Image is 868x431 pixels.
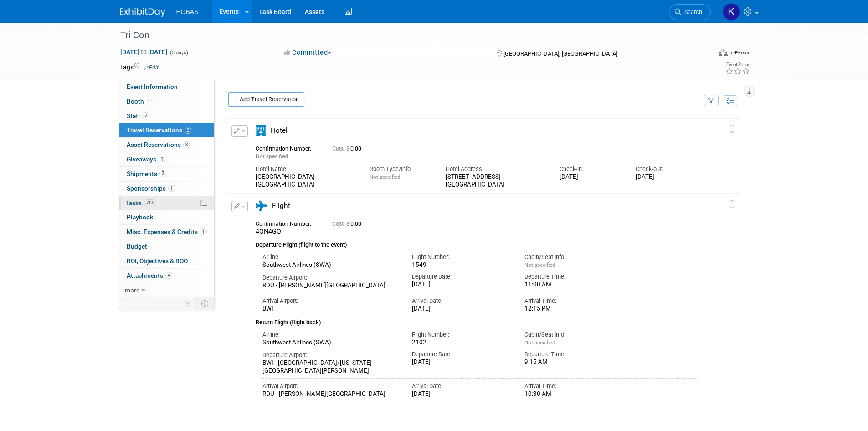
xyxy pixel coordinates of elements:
[524,273,623,281] div: Departure Time:
[524,358,623,366] div: 9:15 AM
[560,165,622,173] div: Check-in:
[195,297,214,309] td: Toggle Event Tabs
[332,145,365,152] span: 0.00
[524,262,555,268] span: Not specified
[719,49,728,56] img: Format-Inperson.png
[165,272,172,279] span: 4
[262,261,399,269] div: Southwest Airlines (SWA)
[657,47,751,61] div: Event Format
[256,201,267,211] i: Flight
[412,350,511,358] div: Departure Date:
[332,221,350,227] span: Cost: $
[272,202,290,210] span: Flight
[524,331,623,339] div: Cabin/Seat Info:
[120,48,168,56] span: [DATE] [DATE]
[636,165,698,173] div: Check-out:
[446,173,546,189] div: [STREET_ADDRESS] [GEOGRAPHIC_DATA]
[119,239,214,254] a: Budget
[412,273,511,281] div: Departure Date:
[730,125,734,134] i: Click and drag to move item
[256,143,318,152] div: Confirmation Number:
[412,331,511,339] div: Flight Number:
[412,261,511,269] div: 1549
[119,225,214,239] a: Misc. Expenses & Credits1
[446,165,546,173] div: Hotel Address:
[127,126,191,134] span: Travel Reservations
[669,4,711,20] a: Search
[262,390,399,398] div: RDU - [PERSON_NAME][GEOGRAPHIC_DATA]
[262,339,399,347] div: Southwest Airlines (SWA)
[127,98,154,105] span: Booth
[256,218,318,228] div: Confirmation Number:
[681,9,702,16] span: Search
[412,281,511,289] div: [DATE]
[262,382,399,390] div: Arrival Airport:
[256,313,699,327] div: Return Flight (flight back)
[503,50,617,57] span: [GEOGRAPHIC_DATA], [GEOGRAPHIC_DATA]
[127,170,166,177] span: Shipments
[119,123,214,137] a: Travel Reservations2
[256,125,266,136] i: Hotel
[256,153,288,160] span: Not specified
[185,127,191,134] span: 2
[119,182,214,196] a: Sponsorships1
[412,382,511,390] div: Arrival Date:
[332,221,365,227] span: 0.00
[412,297,511,305] div: Arrival Date:
[524,350,623,358] div: Departure Time:
[262,253,399,261] div: Airline:
[256,173,356,189] div: [GEOGRAPHIC_DATA] [GEOGRAPHIC_DATA]
[125,286,139,294] span: more
[262,282,399,290] div: RDU - [PERSON_NAME][GEOGRAPHIC_DATA]
[119,138,214,152] a: Asset Reservations3
[723,3,740,21] img: krystal coker
[144,64,159,71] a: Edit
[636,173,698,181] div: [DATE]
[708,98,714,104] i: Filter by Traveler
[524,382,623,390] div: Arrival Time:
[168,185,175,192] span: 1
[148,99,153,104] i: Booth reservation complete
[119,152,214,166] a: Giveaways1
[370,174,400,180] span: Not specified
[262,305,399,313] div: BWI
[139,48,148,56] span: to
[159,170,166,177] span: 2
[256,236,699,249] div: Departure Flight (flight to the event)
[262,274,399,282] div: Departure Airport:
[119,167,214,181] a: Shipments2
[127,272,172,279] span: Attachments
[119,94,214,109] a: Booth
[725,62,750,67] div: Event Rating
[127,112,149,119] span: Staff
[126,199,156,207] span: Tasks
[144,199,156,206] span: 71%
[119,254,214,268] a: ROI, Objectives & ROO
[262,297,399,305] div: Arrival Airport:
[729,49,750,56] div: In-Person
[524,339,555,346] span: Not specified
[256,165,356,173] div: Hotel Name:
[560,173,622,181] div: [DATE]
[271,126,288,135] span: Hotel
[281,48,335,57] button: Committed
[119,80,214,94] a: Event Information
[127,228,207,235] span: Misc. Expenses & Credits
[256,228,281,235] span: 4QN4GQ
[176,8,199,16] span: HOBAS
[119,210,214,224] a: Playbook
[332,145,350,152] span: Cost: $
[730,200,734,209] i: Click and drag to move item
[200,228,207,235] span: 1
[524,253,623,261] div: Cabin/Seat Info:
[127,83,178,90] span: Event Information
[262,351,399,359] div: Departure Airport:
[127,243,147,250] span: Budget
[119,283,214,297] a: more
[159,156,165,162] span: 1
[127,213,153,221] span: Playbook
[120,8,165,17] img: ExhibitDay
[127,156,165,163] span: Giveaways
[127,185,175,192] span: Sponsorships
[370,165,432,173] div: Room Type/Info:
